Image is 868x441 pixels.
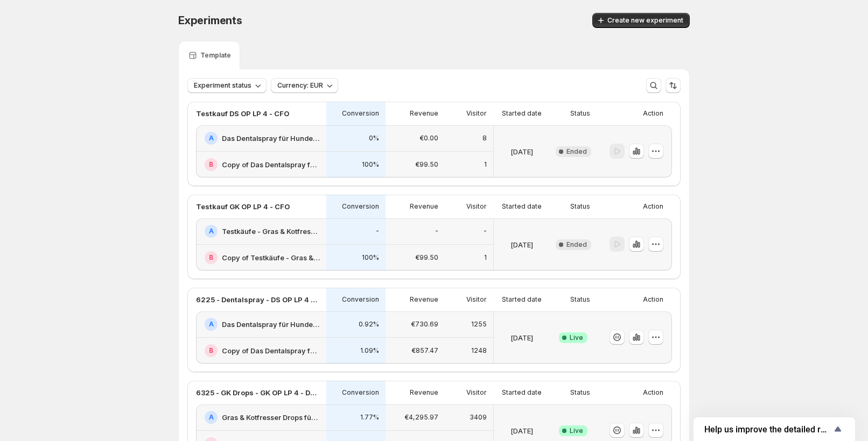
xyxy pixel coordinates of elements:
p: 0.92% [359,320,379,329]
h2: A [209,413,214,422]
p: €857.47 [411,346,438,355]
p: Action [643,202,663,211]
p: [DATE] [510,146,533,157]
span: Ended [566,240,587,249]
span: Live [570,333,583,342]
p: 0% [369,134,379,143]
h2: Copy of Das Dentalspray für Hunde: Jetzt Neukunden Deal sichern!-v1 [222,345,320,356]
span: Live [570,426,583,435]
button: Experiment status [187,78,267,93]
h2: Copy of Testkäufe - Gras & Kotfresser Drops für Hunde: Jetzt Neukunden Deal sichern!-v2 [222,252,320,263]
h2: Das Dentalspray für Hunde: Jetzt Neukunden Deal sichern!-v1-test [222,133,320,144]
p: 1 [484,160,487,169]
p: Revenue [410,295,438,304]
button: Create new experiment [592,13,690,28]
p: €99.50 [415,253,438,262]
p: €730.69 [411,320,438,329]
h2: Testkäufe - Gras & Kotfresser Drops für Hunde: Jetzt Neukunden Deal sichern!-v2 [222,226,320,237]
p: Visitor [466,388,487,397]
p: Visitor [466,295,487,304]
p: Visitor [466,109,487,118]
p: Status [570,202,590,211]
p: 100% [362,253,379,262]
p: Started date [502,109,542,118]
p: - [484,227,487,236]
p: - [435,227,438,236]
p: Action [643,109,663,118]
p: 3409 [470,413,487,422]
p: Conversion [342,202,379,211]
span: Ended [566,147,587,156]
p: Conversion [342,295,379,304]
button: Currency: EUR [271,78,338,93]
p: Started date [502,388,542,397]
p: 6325 - GK Drops - GK OP LP 4 - Design - (1,3,6) vs. (CFO) [196,387,320,398]
h2: B [209,253,213,262]
p: Testkauf GK OP LP 4 - CFO [196,201,290,212]
p: Action [643,388,663,397]
p: €4,295.97 [404,413,438,422]
p: Status [570,388,590,397]
p: Revenue [410,202,438,211]
p: 6225 - Dentalspray - DS OP LP 4 - Offer - (1,3,6) vs. (CFO) [196,294,320,305]
h2: A [209,227,214,236]
p: Status [570,295,590,304]
h2: Das Dentalspray für Hunde: Jetzt Neukunden Deal sichern!-v1 [222,319,320,330]
button: Sort the results [666,78,681,93]
h2: Copy of Das Dentalspray für Hunde: Jetzt Neukunden Deal sichern!-v1-test [222,159,320,170]
h2: B [209,346,213,355]
p: 1248 [471,346,487,355]
button: Show survey - Help us improve the detailed report for A/B campaigns [704,423,844,436]
h2: A [209,320,214,329]
p: 8 [482,134,487,143]
h2: A [209,134,214,143]
p: 1.09% [360,346,379,355]
p: €0.00 [419,134,438,143]
p: Revenue [410,109,438,118]
p: Conversion [342,109,379,118]
p: Conversion [342,388,379,397]
p: Testkauf DS OP LP 4 - CFO [196,108,289,119]
p: Visitor [466,202,487,211]
p: 1255 [471,320,487,329]
p: 1 [484,253,487,262]
span: Create new experiment [607,16,683,25]
p: 1.77% [360,413,379,422]
span: Currency: EUR [277,81,323,90]
p: Started date [502,295,542,304]
p: [DATE] [510,239,533,250]
p: [DATE] [510,425,533,436]
p: 100% [362,160,379,169]
p: Template [200,51,231,60]
p: Status [570,109,590,118]
p: Started date [502,202,542,211]
span: Experiments [178,14,242,27]
p: €99.50 [415,160,438,169]
h2: Gras & Kotfresser Drops für Hunde: Jetzt Neukunden Deal sichern!-v1 [222,412,320,423]
p: - [376,227,379,236]
h2: B [209,160,213,169]
p: Revenue [410,388,438,397]
span: Experiment status [194,81,251,90]
p: [DATE] [510,332,533,343]
p: Action [643,295,663,304]
span: Help us improve the detailed report for A/B campaigns [704,424,831,435]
